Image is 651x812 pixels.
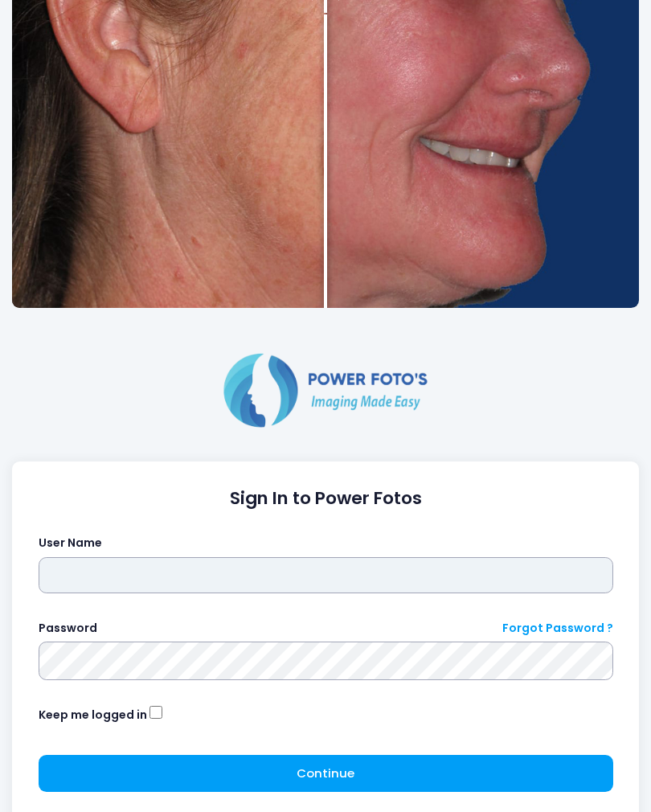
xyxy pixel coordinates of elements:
[39,535,102,552] label: User Name
[217,350,434,430] img: Logo
[39,620,97,637] label: Password
[39,488,613,509] h1: Sign In to Power Fotos
[297,765,354,781] span: Continue
[39,707,147,724] label: Keep me logged in
[502,620,613,637] a: Forgot Password ?
[39,755,613,792] button: Continue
